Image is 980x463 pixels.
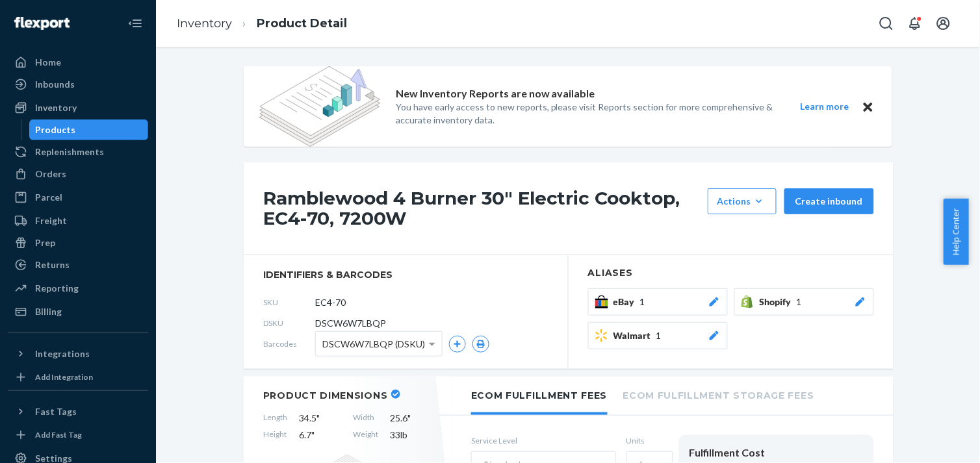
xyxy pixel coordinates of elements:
span: Shopify [760,295,797,308]
p: You have early access to new reports, please visit Reports section for more comprehensive & accur... [396,101,777,127]
span: DSKU [263,318,315,329]
span: " [407,412,411,423]
div: Products [36,123,76,136]
div: Returns [35,258,70,271]
a: Products [29,119,149,140]
button: eBay1 [588,288,728,316]
span: 1 [640,295,645,308]
div: Add Integration [35,371,93,382]
span: Walmart [613,329,656,342]
button: Walmart1 [588,322,728,349]
button: Close [860,99,877,115]
div: Inbounds [35,78,75,91]
div: Fulfillment Cost [690,445,864,460]
span: " [311,429,315,440]
span: 1 [797,295,802,308]
a: Add Fast Tag [8,427,148,443]
a: Prep [8,232,148,253]
a: Freight [8,210,148,231]
div: Home [35,56,61,69]
a: Product Detail [257,16,347,31]
button: Shopify1 [734,288,874,316]
a: Parcel [8,187,148,208]
span: Height [263,429,287,442]
span: 33 lb [390,429,432,442]
span: 1 [656,329,662,342]
a: Inventory [177,16,232,31]
div: Freight [35,214,67,227]
div: Add Fast Tag [35,429,82,440]
a: Orders [8,164,148,184]
a: Billing [8,301,148,322]
button: Integrations [8,344,148,364]
a: Returns [8,255,148,275]
span: Width [353,412,378,425]
span: Length [263,412,287,425]
div: Billing [35,305,62,318]
span: 6.7 [299,429,341,442]
span: 25.6 [390,412,432,425]
div: Fast Tags [35,405,77,418]
h2: Product Dimensions [263,390,388,401]
div: Inventory [35,101,77,114]
a: Home [8,52,148,73]
button: Open Search Box [873,10,899,36]
li: Ecom Fulfillment Storage Fees [623,377,814,412]
h1: Ramblewood 4 Burner 30" Electric Cooktop, EC4-70, 7200W [263,188,701,229]
div: Replenishments [35,145,104,158]
img: Flexport logo [14,17,70,30]
li: Ecom Fulfillment Fees [471,377,608,415]
span: " [316,412,320,423]
img: new-reports-banner-icon.82668bd98b6a51aee86340f2a7b77ae3.png [259,66,380,147]
div: Parcel [35,191,62,204]
h2: Aliases [588,268,874,278]
button: Help Center [944,199,969,265]
p: New Inventory Reports are now available [396,86,595,101]
a: Add Integration [8,369,148,385]
a: Reporting [8,278,148,299]
span: SKU [263,297,315,308]
button: Fast Tags [8,401,148,422]
button: Create inbound [784,188,874,214]
a: Inbounds [8,74,148,95]
button: Learn more [792,99,857,115]
div: Actions [717,195,767,208]
label: Service Level [471,435,616,446]
div: Orders [35,168,66,181]
div: Reporting [35,282,79,295]
span: identifiers & barcodes [263,268,548,281]
span: eBay [613,295,640,308]
span: 34.5 [299,412,341,425]
a: Inventory [8,97,148,118]
button: Close Navigation [122,10,148,36]
span: Barcodes [263,338,315,349]
button: Actions [708,188,777,214]
a: Replenishments [8,142,148,162]
label: Units [626,435,669,446]
div: Prep [35,236,55,249]
span: DSCW6W7LBQP [315,317,386,330]
span: Weight [353,429,378,442]
button: Open account menu [931,10,957,36]
span: DSCW6W7LBQP (DSKU) [322,333,425,355]
button: Open notifications [902,10,928,36]
ol: breadcrumbs [166,5,357,43]
div: Integrations [35,347,90,360]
